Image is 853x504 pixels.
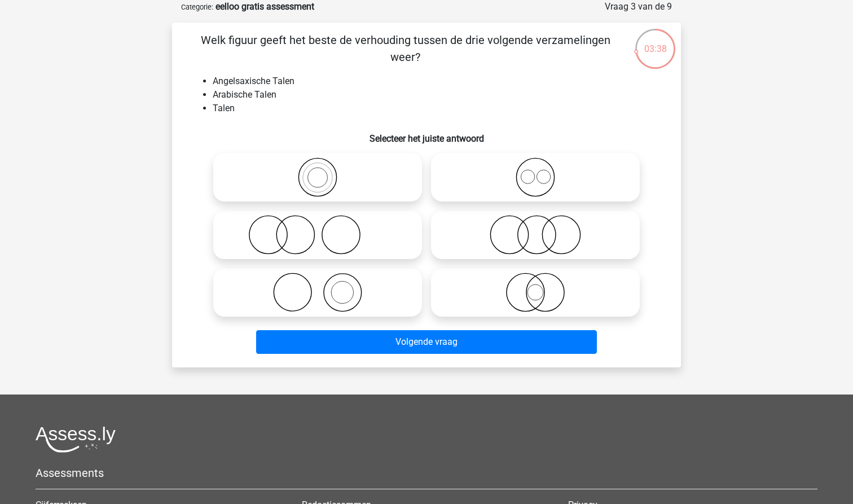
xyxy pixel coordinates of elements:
[634,28,676,56] div: 03:38
[213,102,663,115] li: Talen
[256,330,597,354] button: Volgende vraag
[181,3,213,11] small: Categorie:
[216,1,314,12] strong: eelloo gratis assessment
[190,124,663,144] h6: Selecteer het juiste antwoord
[190,32,621,65] p: Welk figuur geeft het beste de verhouding tussen de drie volgende verzamelingen weer?
[213,88,663,102] li: Arabische Talen
[213,74,663,88] li: Angelsaxische Talen
[36,426,116,453] img: Assessly logo
[36,466,817,480] h5: Assessments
